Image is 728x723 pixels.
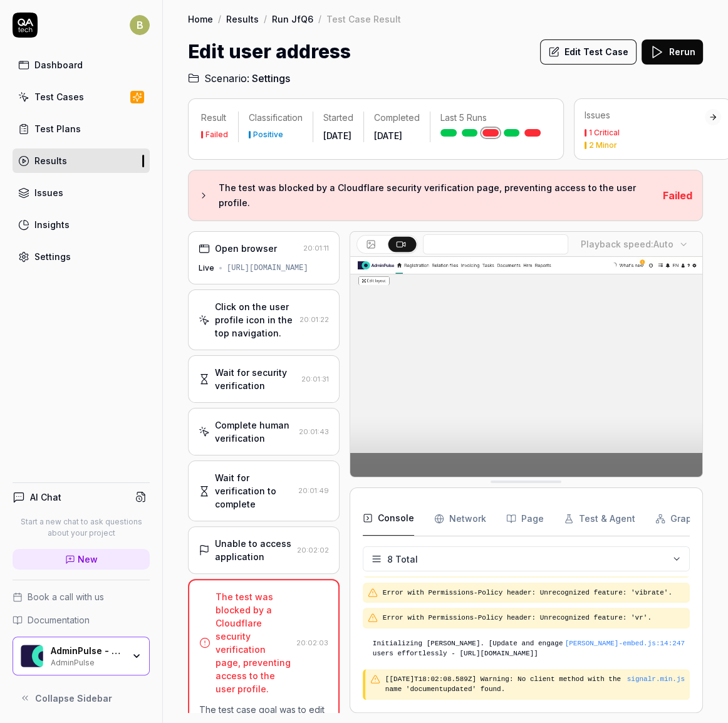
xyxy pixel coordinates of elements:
div: Positive [253,131,283,138]
a: Results [13,148,150,173]
div: The test was blocked by a Cloudflare security verification page, preventing access to the user pr... [216,590,291,695]
button: B [130,13,150,38]
button: Graph [655,501,697,536]
p: Start a new chat to ask questions about your project [13,516,150,539]
time: 20:02:03 [296,638,328,647]
pre: Error with Permissions-Policy header: Unrecognized feature: 'vr'. [383,613,685,623]
div: Dashboard [34,58,83,71]
a: Documentation [13,613,150,627]
div: Test Plans [34,122,81,135]
button: Page [506,501,544,536]
div: Test Case Result [326,13,401,25]
a: Issues [13,180,150,205]
p: Completed [374,112,420,124]
span: New [78,553,98,566]
span: B [130,15,150,35]
button: Test & Agent [564,501,635,536]
span: Settings [252,71,290,86]
button: Network [434,501,486,536]
button: [PERSON_NAME]-embed.js:14:247 [565,638,685,649]
a: Insights [13,212,150,237]
div: AdminPulse - 0475.384.429 [51,645,123,657]
div: Results [34,154,67,167]
span: Failed [663,189,692,202]
time: 20:01:22 [299,315,329,324]
span: Collapse Sidebar [35,692,112,705]
p: Result [201,112,228,124]
div: Wait for verification to complete [215,471,293,511]
button: Edit Test Case [540,39,637,65]
a: Results [226,13,259,25]
a: Book a call with us [13,590,150,603]
a: Test Plans [13,117,150,141]
div: Issues [34,186,63,199]
a: Settings [13,244,150,269]
div: [PERSON_NAME]-embed.js : 14 : 247 [565,638,685,649]
button: The test was blocked by a Cloudflare security verification page, preventing access to the user pr... [199,180,653,211]
p: Last 5 Runs [440,112,541,124]
p: Classification [249,112,303,124]
button: Collapse Sidebar [13,685,150,710]
div: Issues [585,109,705,122]
div: / [264,13,267,25]
a: Dashboard [13,53,150,77]
div: Wait for security verification [215,366,296,392]
div: Live [199,263,214,274]
div: Insights [34,218,70,231]
a: Home [188,13,213,25]
span: Book a call with us [28,590,104,603]
time: [DATE] [323,130,351,141]
time: 20:01:11 [303,244,329,252]
h3: The test was blocked by a Cloudflare security verification page, preventing access to the user pr... [219,180,653,211]
div: Complete human verification [215,419,294,445]
img: AdminPulse - 0475.384.429 Logo [21,645,43,667]
div: / [218,13,221,25]
p: Started [323,112,353,124]
button: Console [363,501,414,536]
div: 1 Critical [589,129,620,137]
time: [DATE] [374,130,402,141]
button: signalr.min.js [627,674,685,685]
h1: Edit user address [188,38,351,66]
a: Scenario:Settings [188,71,290,86]
div: [URL][DOMAIN_NAME] [227,263,308,274]
div: Playback speed: [581,237,673,251]
div: / [318,13,321,25]
button: AdminPulse - 0475.384.429 LogoAdminPulse - 0475.384.429AdminPulse [13,637,150,675]
div: Failed [205,131,228,138]
div: Test Cases [34,90,84,103]
div: Settings [34,250,71,263]
time: 20:01:31 [301,375,329,383]
pre: [[DATE]T18:02:08.589Z] Warning: No client method with the name 'documentupdated' found. [385,674,685,695]
button: Rerun [642,39,703,65]
div: 2 Minor [589,142,617,149]
h4: AI Chat [30,491,61,504]
pre: Initializing [PERSON_NAME]. [Update and engage users effortlessly - [URL][DOMAIN_NAME]] [373,638,685,659]
div: Click on the user profile icon in the top navigation. [215,300,294,340]
div: Unable to access application [215,537,292,563]
span: Scenario: [202,71,249,86]
time: 20:01:49 [298,486,329,495]
time: 20:02:02 [297,546,329,554]
div: AdminPulse [51,657,123,667]
pre: Error with Permissions-Policy header: Unrecognized feature: 'vibrate'. [383,588,685,598]
a: Test Cases [13,85,150,109]
a: Run JfQ6 [272,13,313,25]
a: New [13,549,150,570]
time: 20:01:43 [299,427,329,436]
span: Documentation [28,613,90,627]
div: Open browser [215,242,277,255]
